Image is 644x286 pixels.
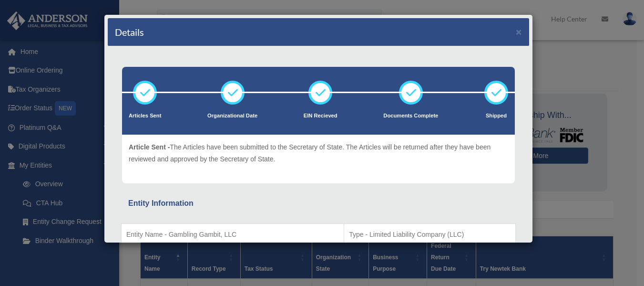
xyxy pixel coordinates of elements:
p: The Articles have been submitted to the Secretary of State. The Articles will be returned after t... [129,141,508,165]
h4: Details [115,25,144,39]
p: Type - Limited Liability Company (LLC) [349,229,511,241]
p: EIN Recieved [304,111,337,121]
div: Entity Information [128,197,509,210]
p: Entity Name - Gambling Gambit, LLC [126,229,339,241]
p: Articles Sent [129,111,161,121]
button: × [516,27,522,37]
span: Article Sent - [129,143,170,151]
p: Documents Complete [383,111,438,121]
p: Shipped [484,111,508,121]
p: Organizational Date [207,111,257,121]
